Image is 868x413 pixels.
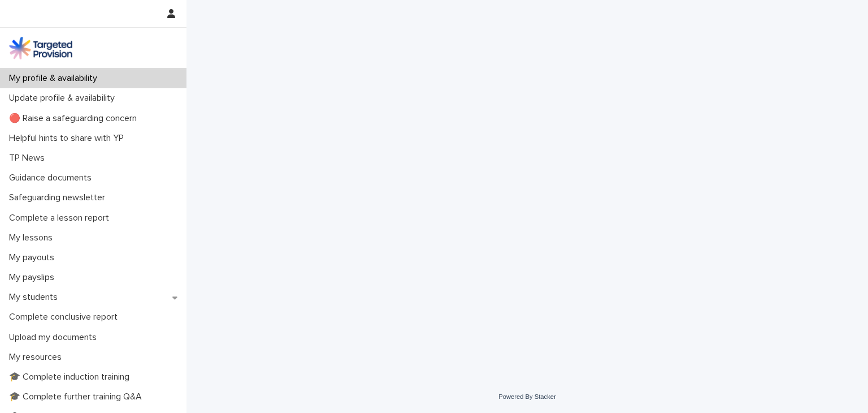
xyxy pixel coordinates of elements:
p: TP News [5,153,54,164]
p: My lessons [5,233,62,243]
p: My payouts [5,252,63,263]
p: Upload my documents [5,332,106,343]
img: M5nRWzHhSzIhMunXDL62 [9,37,72,59]
p: My resources [5,352,71,363]
p: My students [5,292,67,303]
p: Update profile & availability [5,93,124,104]
p: My profile & availability [5,73,106,84]
p: Helpful hints to share with YP [5,133,133,144]
a: Powered By Stacker [498,393,555,400]
p: 🔴 Raise a safeguarding concern [5,113,146,124]
p: Complete conclusive report [5,312,127,322]
p: Complete a lesson report [5,213,118,223]
p: Safeguarding newsletter [5,192,114,203]
p: Guidance documents [5,173,101,183]
p: 🎓 Complete induction training [5,372,138,382]
p: My payslips [5,272,63,283]
p: 🎓 Complete further training Q&A [5,392,151,402]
